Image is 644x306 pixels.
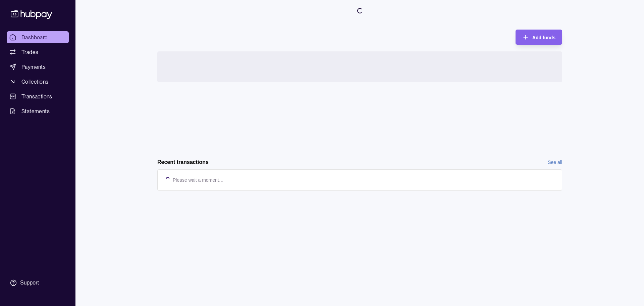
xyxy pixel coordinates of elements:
span: Add funds [532,35,555,40]
span: Dashboard [21,33,48,41]
a: Trades [7,46,69,58]
a: Dashboard [7,31,69,43]
a: Payments [7,61,69,73]
span: Payments [21,63,46,71]
p: Please wait a moment… [173,176,224,184]
button: Add funds [516,30,562,45]
span: Collections [21,78,48,86]
a: Collections [7,76,69,88]
span: Transactions [21,92,52,100]
span: Trades [21,48,38,56]
a: Statements [7,105,69,117]
a: See all [548,159,562,166]
h2: Recent transactions [157,159,209,166]
span: Statements [21,107,50,115]
div: Support [20,279,39,287]
a: Support [7,276,69,290]
a: Transactions [7,90,69,102]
